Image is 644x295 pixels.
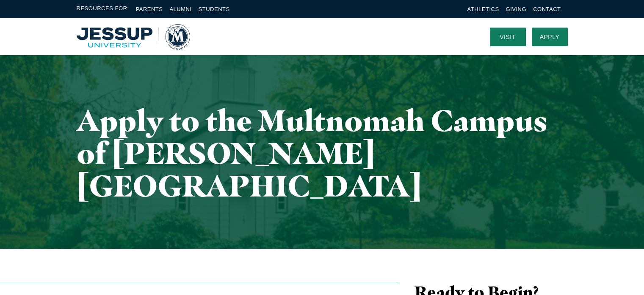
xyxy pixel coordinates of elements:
[77,104,568,202] h1: Apply to the Multnomah Campus of [PERSON_NAME][GEOGRAPHIC_DATA]
[467,6,499,12] a: Athletics
[77,4,129,14] span: Resources For:
[490,28,526,46] a: Visit
[136,6,163,12] a: Parents
[169,6,191,12] a: Alumni
[506,6,527,12] a: Giving
[533,6,561,12] a: Contact
[199,6,230,12] a: Students
[77,24,190,50] img: Multnomah University Logo
[77,24,190,50] a: Home
[532,28,568,46] a: Apply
